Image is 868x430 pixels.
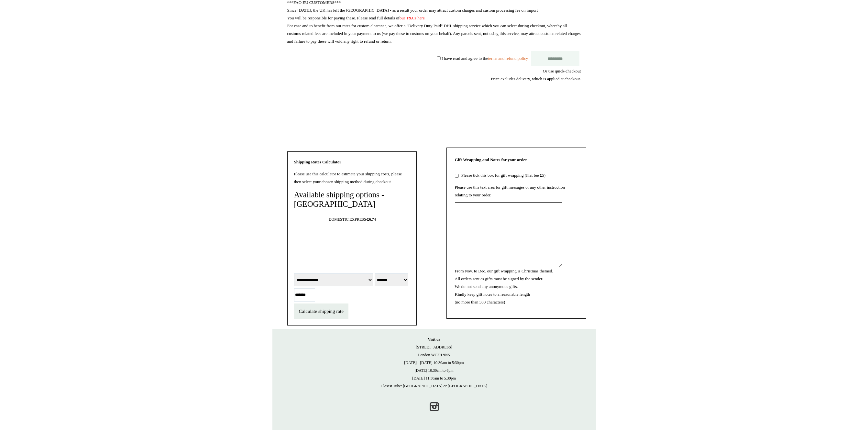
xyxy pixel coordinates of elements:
[294,190,410,209] h4: Available shipping options - [GEOGRAPHIC_DATA]
[533,106,581,124] iframe: PayPal-paypal
[294,272,410,319] form: select location
[400,16,425,20] a: our T&Cs here
[294,160,342,164] strong: Shipping Rates Calculator
[279,336,589,390] p: [STREET_ADDRESS] London WC2H 9NS [DATE] - [DATE] 10:30am to 5:30pm [DATE] 10.30am to 6pm [DATE] 1...
[427,400,441,414] a: Instagram
[455,157,527,162] strong: Gift Wrapping and Notes for your order
[428,337,440,342] strong: Visit us
[294,170,410,186] p: Please use this calculator to estimate your shipping costs, please then select your chosen shippi...
[442,56,528,61] label: I have read and agree to the
[287,67,581,83] div: Or use quick-checkout
[294,288,315,302] input: Postcode
[488,56,528,61] a: terms and refund policy
[299,309,344,314] span: Calculate shipping rate
[455,269,553,304] label: From Nov. to Dec. our gift wrapping is Christmas themed. All orders sent as gifts must be signed ...
[455,185,565,197] label: Please use this text area for gift messages or any other instruction relating to your order.
[287,75,581,83] div: Price excludes delivery, which is applied at checkout.
[460,173,545,178] label: Please tick this box for gift wrapping (Flat fee £5)
[294,303,348,319] button: Calculate shipping rate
